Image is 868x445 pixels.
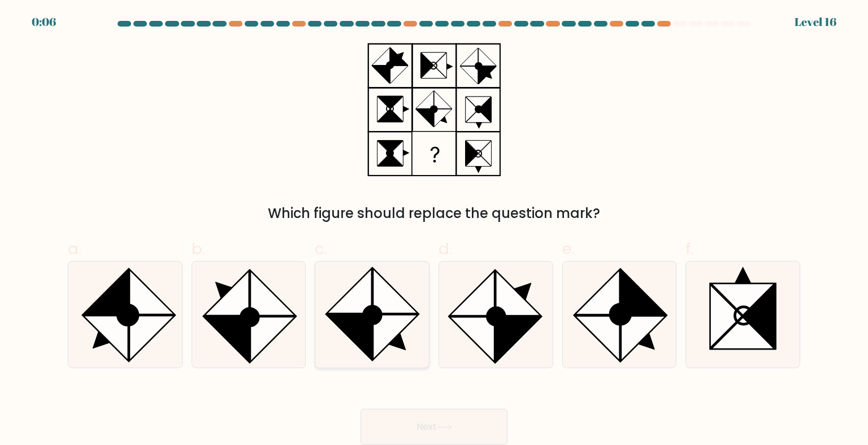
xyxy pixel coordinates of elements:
[315,238,327,260] span: c.
[439,238,452,260] span: d.
[68,238,81,260] span: a.
[75,203,793,224] div: Which figure should replace the question mark?
[685,238,693,260] span: f.
[361,409,507,445] button: Next
[192,238,205,260] span: b.
[562,238,575,260] span: e.
[32,14,56,30] div: 0:06
[795,14,836,30] div: Level 16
